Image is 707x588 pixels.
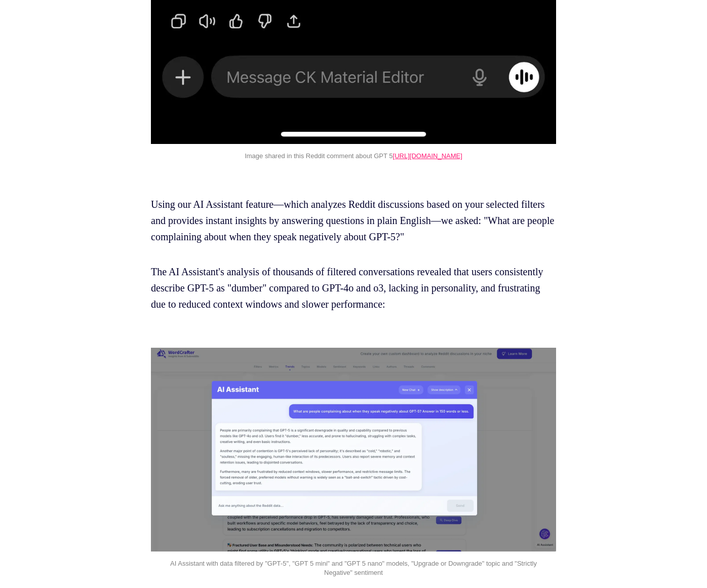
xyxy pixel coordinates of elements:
[151,264,556,312] p: The AI Assistant's analysis of thousands of filtered conversations revealed that users consistent...
[151,196,556,245] p: Using our AI Assistant feature—which analyzes Reddit discussions based on your selected filters a...
[170,560,539,576] span: AI Assistant with data filtered by "GPT-5", "GPT 5 mini" and "GPT 5 nano" models, "Upgrade or Dow...
[245,152,392,160] span: Image shared in this Reddit comment about GPT 5
[393,152,462,160] a: [URL][DOMAIN_NAME]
